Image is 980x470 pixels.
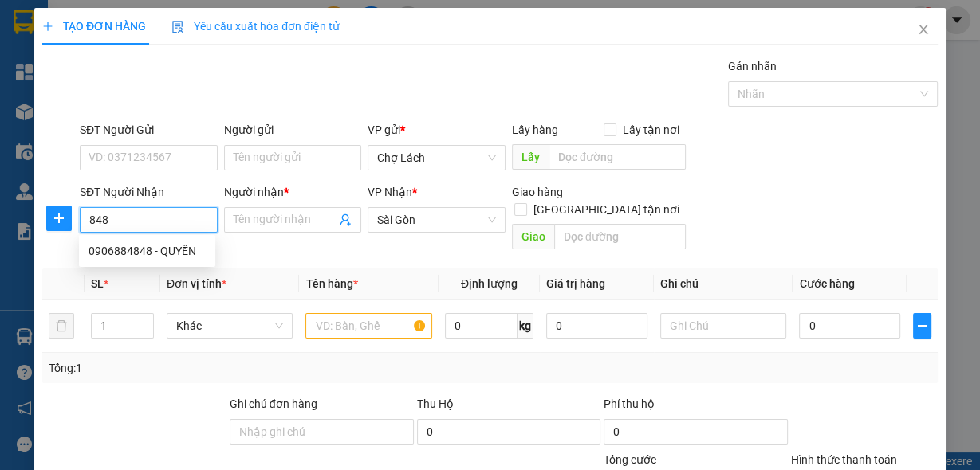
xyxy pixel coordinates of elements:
div: Phí thu hộ [604,395,788,419]
div: 0906884848 - QUYỀN [89,242,206,260]
button: Close [901,8,946,53]
span: kg [518,313,533,339]
span: plus [47,212,71,225]
span: Đơn vị tính [167,277,226,290]
button: delete [49,313,74,339]
label: Gán nhãn [728,60,777,72]
button: plus [913,313,931,339]
label: Hình thức thanh toán [791,453,897,466]
div: VP gửi [368,121,506,139]
div: Tổng: 1 [49,359,380,377]
th: Ghi chú [654,268,793,300]
span: Lấy hàng [512,123,558,136]
span: Thu Hộ [417,398,454,410]
div: Người gửi [224,121,362,139]
span: Giá trị hàng [546,277,605,290]
div: SĐT Người Gửi [80,121,218,139]
span: user-add [339,213,352,226]
img: icon [171,21,184,33]
span: TẠO ĐƠN HÀNG [42,20,146,33]
span: close [917,23,930,36]
input: Ghi Chú [660,313,787,339]
input: Ghi chú đơn hàng [230,419,414,445]
span: Lấy [512,144,549,170]
span: Yêu cầu xuất hóa đơn điện tử [171,20,340,33]
div: 0906884848 - QUYỀN [79,238,215,264]
span: Tổng cước [604,453,656,466]
span: Khác [176,314,284,338]
span: plus [42,21,53,32]
span: SL [91,277,104,290]
label: Ghi chú đơn hàng [230,398,317,410]
span: Định lượng [461,277,518,290]
span: Giao [512,224,554,249]
input: Dọc đường [554,224,686,249]
span: [GEOGRAPHIC_DATA] tận nơi [527,201,686,218]
span: Cước hàng [799,277,854,290]
span: Chợ Lách [377,146,496,170]
span: Sài Gòn [377,208,496,232]
div: Người nhận [224,183,362,201]
button: plus [46,206,72,231]
span: VP Nhận [368,186,412,198]
span: plus [914,319,931,332]
input: VD: Bàn, Ghế [305,313,432,339]
span: Lấy tận nơi [616,121,686,139]
div: SĐT Người Nhận [80,183,218,201]
span: Tên hàng [305,277,357,290]
span: Giao hàng [512,186,563,198]
input: Dọc đường [549,144,686,170]
input: 0 [546,313,647,339]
